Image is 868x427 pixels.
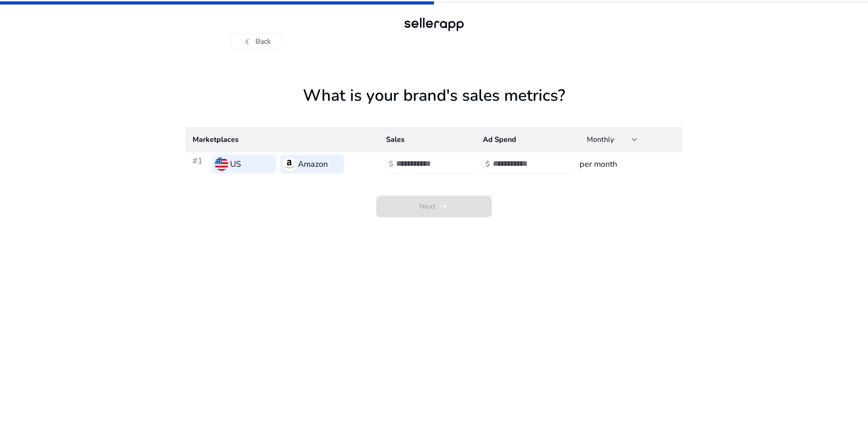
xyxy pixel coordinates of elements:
[231,33,282,50] button: chevron_leftBack
[185,127,379,152] th: Marketplaces
[476,127,572,152] th: Ad Spend
[580,158,675,170] h3: per month
[193,155,208,174] h3: #1
[486,160,490,169] h4: $
[379,127,476,152] th: Sales
[185,86,683,127] h1: What is your brand's sales metrics?
[587,135,614,145] span: Monthly
[389,160,393,169] h4: $
[298,158,328,170] h3: Amazon
[230,158,241,170] h3: US
[215,157,228,171] img: us.svg
[242,36,253,47] span: chevron_left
